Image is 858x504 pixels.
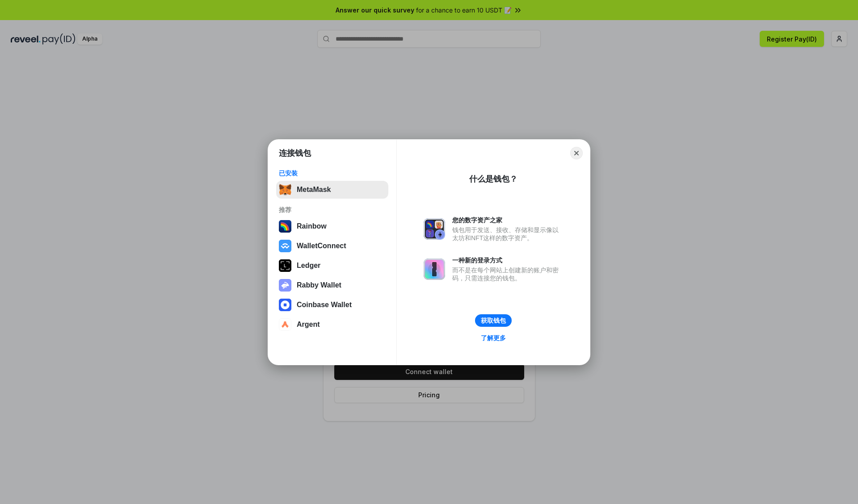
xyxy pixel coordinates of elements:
[452,256,563,264] div: 一种新的登录方式
[481,317,506,325] div: 获取钱包
[570,147,583,159] button: Close
[276,257,388,275] button: Ledger
[297,242,346,250] div: WalletConnect
[297,222,327,230] div: Rainbow
[297,186,331,194] div: MetaMask
[424,218,445,240] img: svg+xml,%3Csvg%20xmlns%3D%22http%3A%2F%2Fwww.w3.org%2F2000%2Fsvg%22%20fill%3D%22none%22%20viewBox...
[279,279,291,292] img: svg+xml,%3Csvg%20xmlns%3D%22http%3A%2F%2Fwww.w3.org%2F2000%2Fsvg%22%20fill%3D%22none%22%20viewBox...
[297,281,341,289] div: Rabby Wallet
[475,332,511,344] a: 了解更多
[469,174,517,184] div: 什么是钱包？
[276,276,388,294] button: Rabby Wallet
[279,206,386,214] div: 推荐
[276,296,388,314] button: Coinbase Wallet
[424,258,445,280] img: svg+xml,%3Csvg%20xmlns%3D%22http%3A%2F%2Fwww.w3.org%2F2000%2Fsvg%22%20fill%3D%22none%22%20viewBox...
[475,314,512,327] button: 获取钱包
[452,226,563,242] div: 钱包用于发送、接收、存储和显示像以太坊和NFT这样的数字资产。
[297,301,352,309] div: Coinbase Wallet
[276,217,388,235] button: Rainbow
[279,148,311,158] h1: 连接钱包
[279,220,291,233] img: svg+xml,%3Csvg%20width%3D%22120%22%20height%3D%22120%22%20viewBox%3D%220%200%20120%20120%22%20fil...
[279,240,291,252] img: svg+xml,%3Csvg%20width%3D%2228%22%20height%3D%2228%22%20viewBox%3D%220%200%2028%2028%22%20fill%3D...
[452,266,563,282] div: 而不是在每个网站上创建新的账户和密码，只需连接您的钱包。
[276,181,388,199] button: MetaMask
[279,259,291,272] img: svg+xml,%3Csvg%20xmlns%3D%22http%3A%2F%2Fwww.w3.org%2F2000%2Fsvg%22%20width%3D%2228%22%20height%3...
[297,321,320,329] div: Argent
[276,237,388,255] button: WalletConnect
[297,262,320,270] div: Ledger
[279,318,291,331] img: svg+xml,%3Csvg%20width%3D%2228%22%20height%3D%2228%22%20viewBox%3D%220%200%2028%2028%22%20fill%3D...
[279,299,291,311] img: svg+xml,%3Csvg%20width%3D%2228%22%20height%3D%2228%22%20viewBox%3D%220%200%2028%2028%22%20fill%3D...
[276,316,388,333] button: Argent
[481,334,506,342] div: 了解更多
[452,216,563,224] div: 您的数字资产之家
[279,183,291,196] img: svg+xml,%3Csvg%20fill%3D%22none%22%20height%3D%2233%22%20viewBox%3D%220%200%2035%2033%22%20width%...
[279,169,386,177] div: 已安装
